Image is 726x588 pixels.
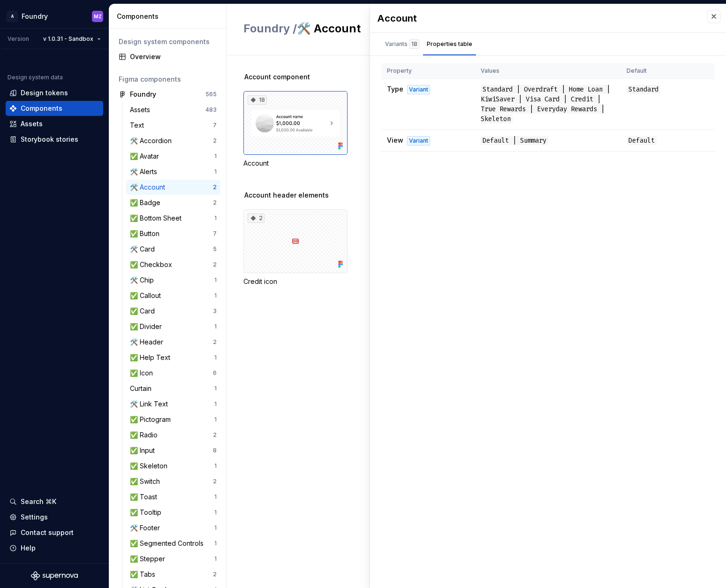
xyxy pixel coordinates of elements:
[130,90,156,99] div: Foundry
[214,168,217,176] div: 1
[7,11,18,22] div: A
[213,137,217,145] div: 2
[126,505,220,520] a: ✅ Tooltip1
[126,443,220,458] a: ✅ Input8
[214,292,217,299] div: 1
[22,12,48,21] div: Foundry
[130,508,165,517] div: ✅ Tooltip
[126,149,220,164] a: ✅ Avatar1
[126,520,220,535] a: 🛠️ Footer1
[119,75,217,84] div: Figma components
[130,368,157,378] div: ✅ Icon
[214,400,217,408] div: 1
[21,119,43,129] div: Assets
[126,335,220,350] a: 🛠️ Header2
[126,257,220,272] a: ✅ Checkbox2
[126,164,220,179] a: 🛠️ Alerts1
[213,307,217,315] div: 3
[126,180,220,195] a: 🛠️ Account2
[243,159,348,168] div: Account
[130,229,163,238] div: ✅ Button
[130,461,171,471] div: ✅ Skeleton
[119,37,217,46] div: Design system components
[126,288,220,303] a: ✅ Callout1
[21,135,78,144] div: Storybook stories
[126,412,220,427] a: ✅ Pictogram1
[21,512,48,522] div: Settings
[39,32,105,46] button: v 1.0.31 - Sandbox
[117,12,222,21] div: Components
[243,22,297,35] span: Foundry /
[213,431,217,439] div: 2
[213,447,217,454] div: 8
[481,85,610,123] span: Standard | Overdraft | Home Loan | KiwiSaver | Visa Card | Credit | True Rewards | Everyday Rewar...
[2,6,107,26] button: AFoundryMZ
[126,489,220,504] a: ✅ Toast1
[130,214,185,223] div: ✅ Bottom Sheet
[126,381,220,396] a: Curtain1
[214,462,217,470] div: 1
[130,52,217,61] div: Overview
[126,319,220,334] a: ✅ Divider1
[130,260,176,269] div: ✅ Checkbox
[213,230,217,237] div: 7
[130,337,167,347] div: 🛠️ Header
[385,39,419,49] div: Variants
[126,536,220,551] a: ✅ Segmented Controls1
[130,136,175,145] div: 🛠️ Accordion
[475,63,621,79] th: Values
[126,551,220,566] a: ✅ Stepper1
[130,198,164,207] div: ✅ Badge
[21,543,36,553] div: Help
[243,209,348,286] div: 2Credit icon
[6,101,103,116] a: Components
[21,88,68,98] div: Design tokens
[6,116,103,131] a: Assets
[130,477,164,486] div: ✅ Switch
[126,428,220,443] a: ✅ Radio2
[387,85,403,93] span: Type
[378,12,698,25] div: Account
[130,167,161,176] div: 🛠️ Alerts
[126,397,220,412] a: 🛠️ Link Text1
[213,122,217,129] div: 7
[126,458,220,473] a: ✅ Skeleton1
[243,91,348,168] div: 18Account
[244,191,329,200] span: Account header elements
[213,338,217,346] div: 2
[244,72,310,82] span: Account component
[130,306,159,316] div: ✅ Card
[627,85,660,94] span: Standard
[213,369,217,377] div: 6
[621,63,715,79] th: Default
[214,153,217,160] div: 1
[407,85,430,94] div: Variant
[213,183,217,191] div: 2
[130,105,154,115] div: Assets
[8,35,29,43] div: Version
[126,567,220,582] a: ✅ Tabs2
[126,350,220,365] a: ✅ Help Text1
[409,39,419,49] div: 18
[130,446,159,455] div: ✅ Input
[130,492,161,502] div: ✅ Toast
[481,136,548,145] span: Default | Summary
[126,273,220,288] a: 🛠️ Chip1
[381,63,475,79] th: Property
[243,277,348,286] div: Credit icon
[126,211,220,226] a: ✅ Bottom Sheet1
[130,121,148,130] div: Text
[213,261,217,268] div: 2
[130,523,164,533] div: 🛠️ Footer
[31,571,78,580] svg: Supernova Logo
[130,554,169,564] div: ✅ Stepper
[205,91,217,98] div: 565
[214,323,217,330] div: 1
[130,322,166,331] div: ✅ Divider
[126,133,220,148] a: 🛠️ Accordion2
[213,199,217,206] div: 2
[427,39,472,49] div: Properties table
[130,275,158,285] div: 🛠️ Chip
[130,353,174,362] div: ✅ Help Text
